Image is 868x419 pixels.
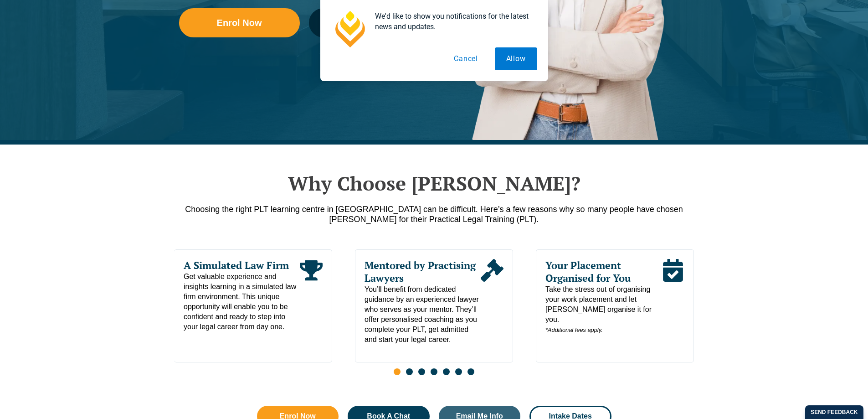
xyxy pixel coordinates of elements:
div: 3 / 7 [536,249,694,362]
span: Go to slide 7 [467,368,474,375]
h2: Why Choose [PERSON_NAME]? [175,172,694,195]
em: *Additional fees apply. [545,326,603,333]
span: Get valuable experience and insights learning in a simulated law firm environment. This unique op... [184,272,300,332]
span: Your Placement Organised for You [545,259,662,285]
span: Go to slide 4 [431,368,437,375]
span: Go to slide 6 [455,368,462,375]
span: Go to slide 5 [443,368,450,375]
div: Slides [175,249,694,381]
div: Read More [481,259,503,345]
div: Read More [661,259,684,335]
span: Mentored by Practising Lawyers [365,259,481,285]
span: Go to slide 3 [418,368,425,375]
span: Go to slide 2 [406,368,413,375]
div: We'd like to show you notifications for the latest news and updates. [368,11,537,32]
img: notification icon [331,11,368,47]
p: Choosing the right PLT learning centre in [GEOGRAPHIC_DATA] can be difficult. Here’s a few reason... [175,204,694,224]
div: Read More [300,259,323,332]
span: A Simulated Law Firm [184,259,300,272]
button: Cancel [442,47,489,70]
div: 1 / 7 [174,249,332,362]
span: Go to slide 1 [394,368,401,375]
span: Take the stress out of organising your work placement and let [PERSON_NAME] organise it for you. [545,285,662,335]
span: You’ll benefit from dedicated guidance by an experienced lawyer who serves as your mentor. They’l... [365,285,481,345]
button: Allow [495,47,537,70]
div: 2 / 7 [355,249,513,362]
